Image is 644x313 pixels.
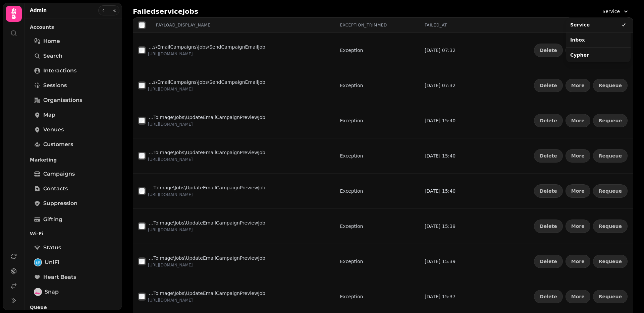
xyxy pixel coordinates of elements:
span: Customers [43,140,73,148]
a: Search [30,49,117,63]
h2: Admin [30,7,47,13]
span: Sessions [43,81,67,89]
a: Map [30,108,117,122]
a: Home [30,35,117,48]
p: Wi-Fi [30,228,117,240]
div: Cypher [568,49,629,61]
a: Suppression [30,197,117,210]
span: Status [43,244,61,252]
a: Campaigns [30,167,117,181]
img: UniFi [35,259,41,266]
a: SnapSnap [30,285,117,299]
a: Interactions [30,64,117,77]
a: Heart beats [30,270,117,284]
div: Service [568,19,621,31]
span: Campaigns [43,170,75,178]
div: Service [566,17,631,62]
p: Accounts [30,21,117,33]
span: Search [43,52,62,60]
img: Snap [35,289,41,295]
a: Venues [30,123,117,136]
a: Organisations [30,93,117,107]
span: Suppression [43,199,77,207]
span: Snap [45,288,59,296]
a: Sessions [30,79,117,92]
a: Gifting [30,213,117,226]
span: Home [43,37,60,45]
span: Map [43,111,55,119]
a: UniFiUniFi [30,256,117,269]
span: Interactions [43,67,76,75]
span: Venues [43,126,64,134]
span: Organisations [43,96,82,104]
a: Customers [30,138,117,151]
a: Status [30,241,117,254]
span: Service [602,8,620,15]
p: Marketing [30,154,117,166]
a: Contacts [30,182,117,195]
div: Inbox [568,34,629,46]
span: UniFi [45,258,59,266]
span: Contacts [43,185,68,193]
button: Service [598,5,633,17]
span: Gifting [43,215,62,224]
span: Heart beats [43,273,76,281]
